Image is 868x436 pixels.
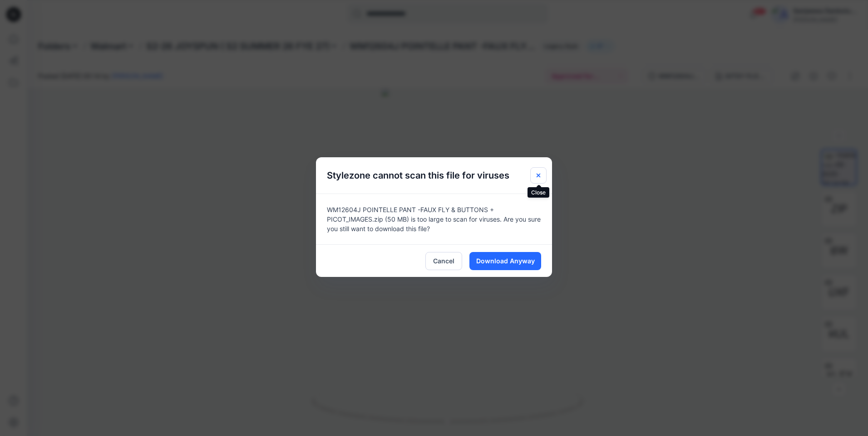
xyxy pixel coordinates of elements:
[316,157,520,194] h5: Stylezone cannot scan this file for viruses
[469,252,541,270] button: Download Anyway
[530,167,547,184] button: Close
[433,256,454,266] span: Cancel
[476,256,535,266] span: Download Anyway
[425,252,462,270] button: Cancel
[316,194,552,244] div: WM12604J POINTELLE PANT -FAUX FLY & BUTTONS + PICOT_IMAGES.zip (50 MB) is too large to scan for v...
